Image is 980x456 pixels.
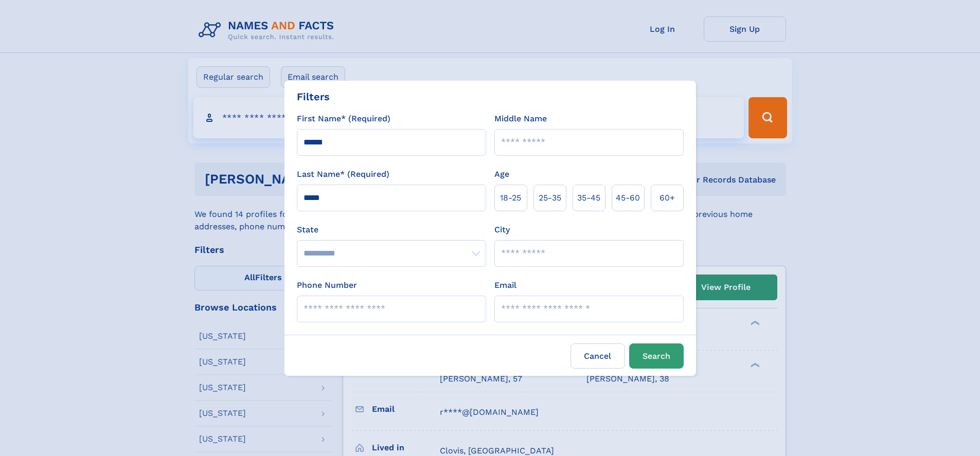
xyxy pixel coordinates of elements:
[494,113,547,125] label: Middle Name
[571,343,625,369] label: Cancel
[660,192,675,204] span: 60+
[297,89,330,104] div: Filters
[616,192,640,204] span: 45‑60
[539,192,561,204] span: 25‑35
[629,343,684,369] button: Search
[500,192,521,204] span: 18‑25
[494,224,510,236] label: City
[297,113,390,125] label: First Name* (Required)
[297,168,389,180] label: Last Name* (Required)
[494,168,509,180] label: Age
[577,192,600,204] span: 35‑45
[297,224,486,236] label: State
[297,279,357,291] label: Phone Number
[494,279,516,291] label: Email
